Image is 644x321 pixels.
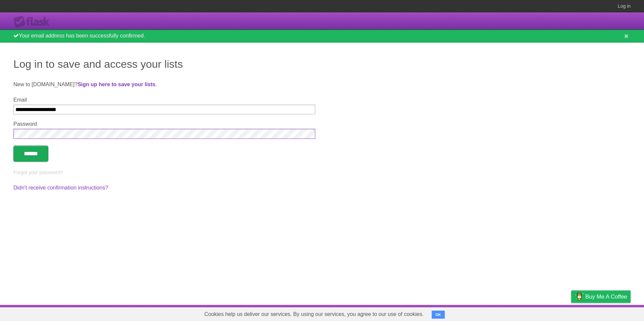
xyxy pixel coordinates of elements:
[13,16,54,28] div: Flask
[588,307,631,319] a: Suggest a feature
[575,291,584,302] img: Buy me a coffee
[432,311,445,319] button: OK
[571,290,631,303] a: Buy me a coffee
[13,121,315,127] label: Password
[77,82,155,87] a: Sign up here to save your lists
[562,307,580,319] a: Privacy
[13,56,631,72] h1: Log in to save and access your lists
[540,307,554,319] a: Terms
[585,291,627,303] span: Buy me a coffee
[13,81,631,89] p: New to [DOMAIN_NAME]? .
[13,185,108,191] a: Didn't receive confirmation instructions?
[13,170,63,175] a: Forgot your password?
[482,307,496,319] a: About
[13,97,315,103] label: Email
[504,307,531,319] a: Developers
[198,308,430,321] span: Cookies help us deliver our services. By using our services, you agree to our use of cookies.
